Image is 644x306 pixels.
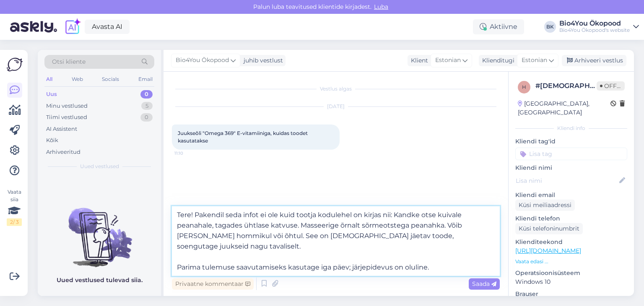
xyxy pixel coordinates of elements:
[240,56,283,65] div: juhib vestlust
[472,280,496,288] span: Saada
[515,124,627,132] div: Kliendi info
[176,56,229,65] span: Bio4You Ökopood
[46,90,57,99] div: Uus
[522,56,547,65] span: Estonian
[178,130,309,144] span: Juukseõli "Omega 369" E-vitamiiniga, kuidas toodet kasutatakse
[46,113,87,122] div: Tiimi vestlused
[85,20,130,34] a: Avasta AI
[52,57,86,66] span: Otsi kliente
[44,74,54,85] div: All
[46,102,88,110] div: Minu vestlused
[38,193,161,268] img: No chats
[559,20,639,34] a: Bio4You ÖkopoodBio4You Ökopood's website
[515,200,575,211] div: Küsi meiliaadressi
[515,163,627,172] p: Kliendi nimi
[100,74,121,85] div: Socials
[408,56,428,65] div: Klient
[515,238,627,246] p: Klienditeekond
[515,214,627,223] p: Kliendi telefon
[515,258,627,265] p: Vaata edasi ...
[559,27,630,34] div: Bio4You Ökopood's website
[371,3,391,10] span: Luba
[140,90,153,99] div: 0
[515,148,627,160] input: Lisa tag
[544,21,556,33] div: BK
[172,278,254,290] div: Privaatne kommentaar
[515,290,627,298] p: Brauser
[515,137,627,146] p: Kliendi tag'id
[516,176,618,185] input: Lisa nimi
[7,188,22,226] div: Vaata siia
[597,81,625,91] span: Offline
[479,56,514,65] div: Klienditugi
[137,74,154,85] div: Email
[435,56,461,65] span: Estonian
[522,84,526,90] span: h
[80,163,119,170] span: Uued vestlused
[535,81,597,91] div: # [DEMOGRAPHIC_DATA]
[515,277,627,286] p: Windows 10
[141,102,153,110] div: 5
[7,218,22,226] div: 2 / 3
[515,247,581,254] a: [URL][DOMAIN_NAME]
[172,85,500,93] div: Vestlus algas
[473,19,524,34] div: Aktiivne
[515,223,583,234] div: Küsi telefoninumbrit
[562,55,626,66] div: Arhiveeri vestlus
[70,74,85,85] div: Web
[46,125,77,133] div: AI Assistent
[7,57,23,73] img: Askly Logo
[46,136,58,145] div: Kõik
[140,113,153,122] div: 0
[172,206,500,276] textarea: Tere! Pakendil seda infot ei ole kuid tootja kodulehel on kirjas nii: Kandke otse kuivale peanaha...
[174,150,206,156] span: 11:10
[64,18,81,36] img: explore-ai
[515,269,627,277] p: Operatsioonisüsteem
[559,20,630,27] div: Bio4You Ökopood
[57,276,143,285] p: Uued vestlused tulevad siia.
[172,103,500,110] div: [DATE]
[515,191,627,200] p: Kliendi email
[518,99,610,117] div: [GEOGRAPHIC_DATA], [GEOGRAPHIC_DATA]
[46,148,80,156] div: Arhiveeritud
